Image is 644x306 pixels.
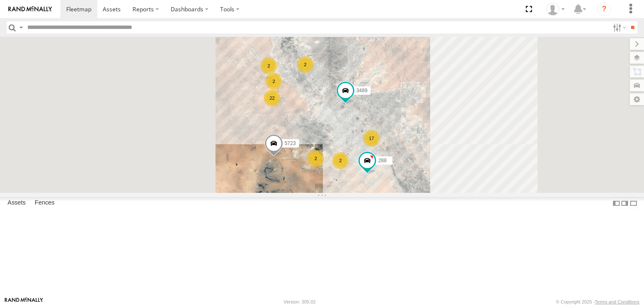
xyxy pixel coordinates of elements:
i: ? [597,3,611,16]
label: Dock Summary Table to the Left [612,197,621,209]
span: 288 [378,158,387,164]
div: 2 [297,56,314,73]
label: Search Filter Options [610,21,628,34]
div: © Copyright 2025 - [556,299,639,304]
span: 5723 [285,140,296,146]
label: Hide Summary Table [629,197,638,209]
div: 2 [332,152,349,169]
label: Search Query [18,21,24,34]
div: 17 [363,130,380,147]
label: Assets [3,197,30,209]
label: Dock Summary Table to the Right [621,197,629,209]
div: 22 [264,90,280,106]
label: Fences [31,197,59,209]
div: foxconn f [543,3,568,16]
a: Visit our Website [5,298,43,306]
div: 2 [265,73,282,90]
span: 3489 [356,88,368,93]
a: Terms and Conditions [595,299,639,304]
div: 2 [307,150,324,167]
div: Version: 305.02 [284,299,316,304]
div: 2 [260,57,277,74]
label: Map Settings [630,93,644,105]
img: rand-logo.svg [8,6,52,12]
